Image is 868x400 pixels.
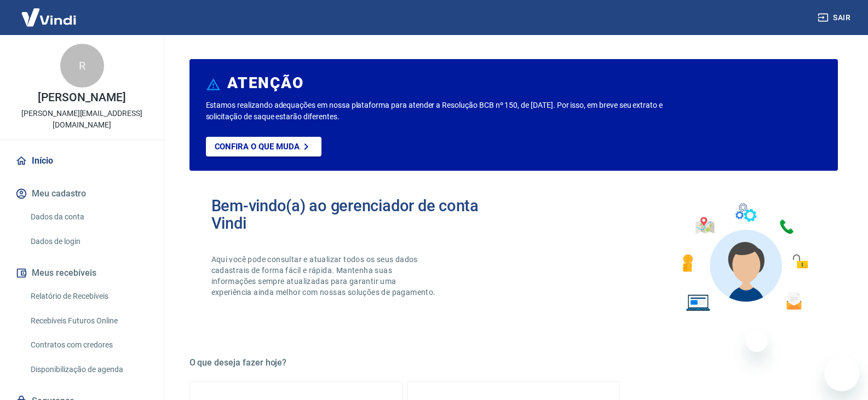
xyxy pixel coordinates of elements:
[215,142,300,152] p: Confira o que muda
[26,230,151,253] a: Dados de login
[672,197,816,318] img: Imagem de um avatar masculino com diversos icones exemplificando as funcionalidades do gerenciado...
[60,44,104,88] div: R
[189,357,838,368] h5: O que deseja fazer hoje?
[9,108,155,131] p: [PERSON_NAME][EMAIL_ADDRESS][DOMAIN_NAME]
[815,8,855,28] button: Sair
[206,100,698,123] p: Estamos realizando adequações em nossa plataforma para atender a Resolução BCB nº 150, de [DATE]....
[38,92,125,103] p: [PERSON_NAME]
[746,330,768,352] iframe: Fechar mensagem
[26,358,151,381] a: Disponibilização de agenda
[206,137,321,156] a: Confira o que muda
[13,261,151,285] button: Meus recebíveis
[227,78,303,89] h6: ATENÇÃO
[13,182,151,206] button: Meu cadastro
[26,310,151,332] a: Recebíveis Futuros Online
[26,285,151,308] a: Relatório de Recebíveis
[211,254,438,298] p: Aqui você pode consultar e atualizar todos os seus dados cadastrais de forma fácil e rápida. Mant...
[26,206,151,228] a: Dados da conta
[13,1,84,34] img: Vindi
[13,149,151,173] a: Início
[824,356,859,391] iframe: Botão para abrir a janela de mensagens
[211,197,514,232] h2: Bem-vindo(a) ao gerenciador de conta Vindi
[26,334,151,356] a: Contratos com credores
